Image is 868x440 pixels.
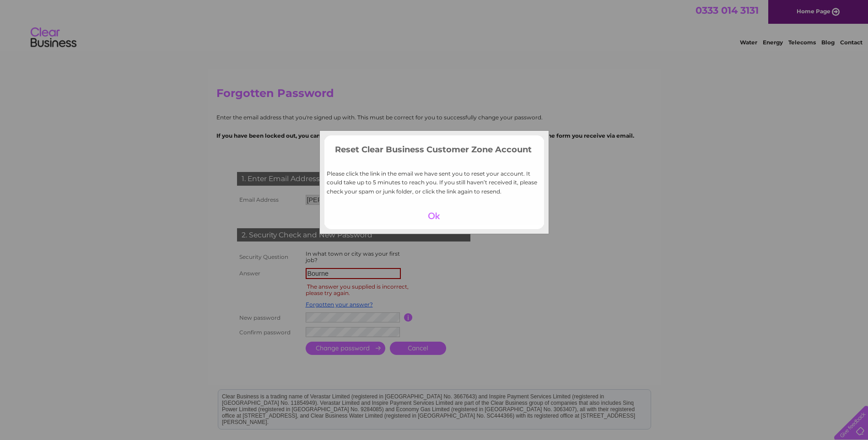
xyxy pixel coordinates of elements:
[329,143,539,159] h3: Reset Clear Business Customer Zone Account
[763,39,783,46] a: Energy
[740,39,757,46] a: Water
[327,169,542,196] p: Please click the link in the email we have sent you to reset your account. It could take up to 5 ...
[30,24,77,52] img: logo.png
[840,39,863,46] a: Contact
[695,5,759,16] a: 0333 014 3131
[788,39,816,46] a: Telecoms
[218,5,651,44] div: Clear Business is a trading name of Verastar Limited (registered in [GEOGRAPHIC_DATA] No. 3667643...
[821,39,835,46] a: Blog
